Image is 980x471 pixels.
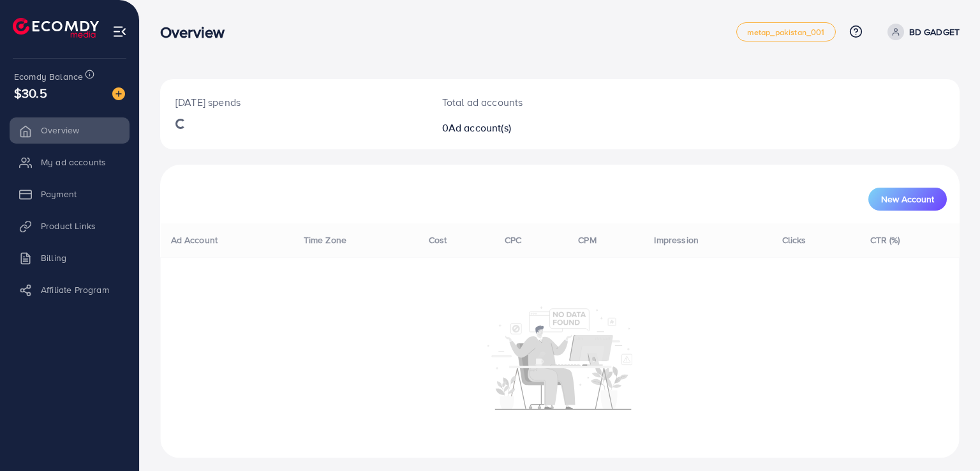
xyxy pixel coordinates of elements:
[442,94,611,110] p: Total ad accounts
[14,84,47,102] span: $30.5
[747,28,825,36] span: metap_pakistan_001
[13,18,99,38] img: logo
[909,24,960,40] p: BD GADGET
[442,122,611,134] h2: 0
[736,22,836,41] a: metap_pakistan_001
[881,195,934,204] span: New Account
[868,188,947,211] button: New Account
[112,24,127,39] img: menu
[175,94,412,110] p: [DATE] spends
[449,121,511,135] span: Ad account(s)
[14,70,83,83] span: Ecomdy Balance
[112,87,125,100] img: image
[882,24,960,40] a: BD GADGET
[160,23,235,41] h3: Overview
